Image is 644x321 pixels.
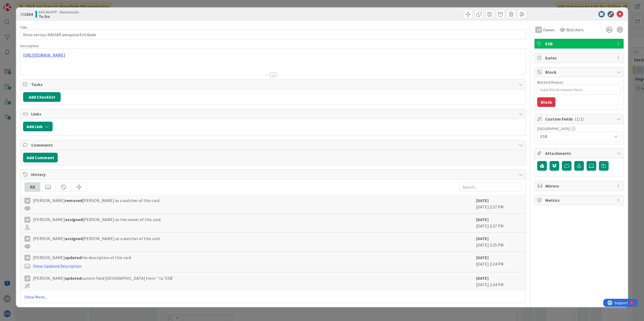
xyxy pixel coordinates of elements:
[545,183,614,189] span: Mirrors
[540,133,609,140] span: ESB
[65,255,81,260] b: updated
[33,197,159,204] span: [PERSON_NAME] [PERSON_NAME] as a watcher of this card
[537,97,555,107] button: Block
[476,254,522,269] div: [DATE] 2:24 PM
[476,235,522,249] div: [DATE] 2:25 PM
[28,2,29,6] div: 1
[543,27,555,33] span: Owner
[545,116,614,122] span: Custom Fields
[24,12,33,17] b: 1834
[537,127,621,130] div: [GEOGRAPHIC_DATA]
[20,11,33,17] span: ID
[20,25,27,30] label: Title
[476,217,489,222] b: [DATE]
[24,236,30,242] div: JM
[476,198,489,203] b: [DATE]
[65,198,82,203] b: removed
[25,182,40,192] div: All
[535,27,542,33] div: JR
[537,80,563,85] label: Blocked Reason
[476,216,522,230] div: [DATE] 2:27 PM
[20,43,39,48] span: Description
[65,236,83,241] b: assigned
[476,255,489,260] b: [DATE]
[545,150,614,156] span: Attachments
[33,235,160,242] span: [PERSON_NAME] [PERSON_NAME] as a watcher of this card
[23,122,53,131] button: Add Link
[24,294,522,300] a: Show More...
[33,263,82,269] a: Show Updated Description
[476,275,522,288] div: [DATE] 2:24 PM
[476,236,489,241] b: [DATE]
[33,216,160,223] span: [PERSON_NAME] [PERSON_NAME] as the owner of this card
[65,275,81,281] b: updated
[33,275,174,281] span: [PERSON_NAME] custom field [GEOGRAPHIC_DATA] from '' to 'ESB'
[545,197,614,203] span: Metrics
[575,116,584,122] span: ( 1/1 )
[23,153,58,162] button: Add Comment
[545,69,614,75] span: Block
[31,142,516,148] span: Comments
[545,55,614,61] span: Dates
[39,10,79,14] span: DAS/NASPP - Manutenção
[24,217,30,223] div: JM
[566,27,584,33] span: Watchers
[459,182,522,192] input: Search...
[31,81,516,88] span: Tasks
[23,52,65,58] a: [URL][DOMAIN_NAME]
[39,14,79,18] b: To Do
[65,217,83,222] b: assigned
[24,198,30,204] div: JM
[31,111,516,117] span: Links
[23,92,61,102] button: Add Checklist
[11,1,24,7] span: Support
[33,254,131,261] span: [PERSON_NAME] the description of this card
[31,171,516,178] span: History
[476,197,522,211] div: [DATE] 2:27 PM
[24,275,30,281] div: JM
[545,40,614,47] span: ESB
[24,255,30,261] div: JM
[476,275,489,281] b: [DATE]
[20,30,526,39] input: type card name here...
